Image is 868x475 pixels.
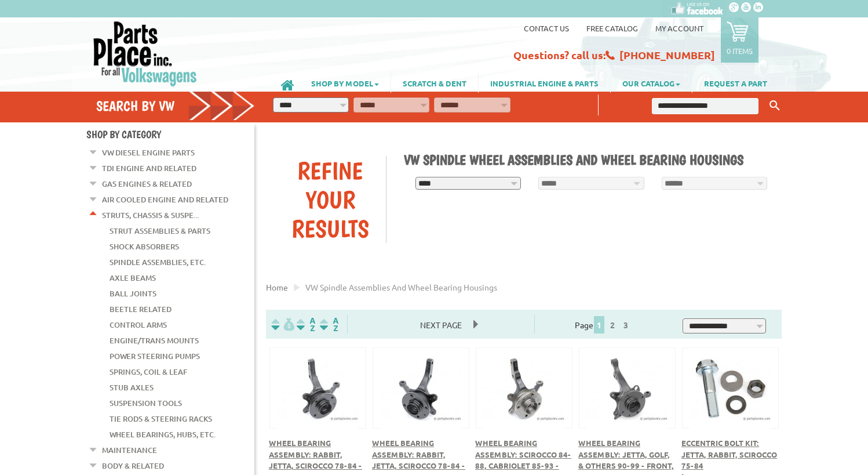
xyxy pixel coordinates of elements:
[409,316,473,333] span: Next Page
[692,73,779,93] a: REQUEST A PART
[110,302,172,317] a: Beetle Related
[110,317,167,332] a: Control Arms
[721,17,758,63] a: 0 items
[110,396,182,411] a: Suspension Tools
[294,318,318,331] img: Sort by Headline
[110,427,216,442] a: Wheel Bearings, Hubs, Etc.
[102,458,164,473] a: Body & Related
[271,318,294,331] img: filterpricelow.svg
[524,23,569,33] a: Contact us
[318,318,341,331] img: Sort by Sales Rank
[727,46,753,56] p: 0 items
[586,23,638,33] a: Free Catalog
[110,239,179,254] a: Shock Absorbers
[681,438,777,470] a: Eccentric Bolt Kit: Jetta, Rabbit, Scirocco 75-84
[110,380,154,395] a: Stub Axles
[110,333,199,348] a: Engine/Trans Mounts
[607,320,618,330] a: 2
[110,411,212,426] a: Tie Rods & Steering Racks
[110,255,206,270] a: Spindle Assemblies, Etc.
[86,128,254,140] h4: Shop By Category
[110,349,200,364] a: Power Steering Pumps
[102,145,195,160] a: VW Diesel Engine Parts
[110,286,156,301] a: Ball Joints
[92,20,198,87] img: Parts Place Inc!
[102,208,199,223] a: Struts, Chassis & Suspe...
[266,282,288,292] a: Home
[391,73,478,93] a: SCRATCH & DENT
[305,282,497,292] span: VW spindle assemblies and wheel bearing housings
[534,315,672,333] div: Page
[96,97,255,114] h4: Search by VW
[409,320,473,330] a: Next Page
[102,192,228,207] a: Air Cooled Engine and Related
[110,223,210,238] a: Strut Assemblies & Parts
[300,73,391,93] a: SHOP BY MODEL
[611,73,692,93] a: OUR CATALOG
[479,73,610,93] a: INDUSTRIAL ENGINE & PARTS
[102,443,157,458] a: Maintenance
[110,364,187,379] a: Springs, Coil & Leaf
[655,23,703,33] a: My Account
[275,156,386,243] div: Refine Your Results
[766,96,783,115] button: Keyword Search
[404,151,774,168] h1: VW Spindle Wheel Assemblies and Wheel Bearing Housings
[102,161,196,176] a: TDI Engine and Related
[621,320,631,330] a: 3
[594,316,604,333] span: 1
[102,176,192,191] a: Gas Engines & Related
[110,270,156,285] a: Axle Beams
